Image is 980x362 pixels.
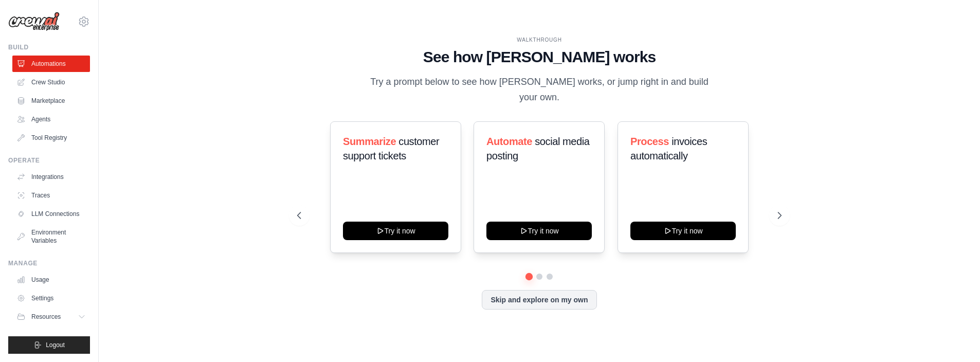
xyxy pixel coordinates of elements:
a: Usage [12,271,90,288]
span: social media posting [486,136,590,161]
span: Automate [486,136,532,147]
a: Tool Registry [12,130,90,146]
span: Process [630,136,669,147]
button: Resources [12,309,90,325]
button: Logout [8,336,90,354]
div: Build [8,43,90,51]
button: Try it now [630,222,736,240]
a: Integrations [12,169,90,185]
span: customer support tickets [343,136,439,161]
button: Try it now [486,222,592,240]
div: WALKTHROUGH [297,36,782,44]
a: Automations [12,56,90,72]
h1: See how [PERSON_NAME] works [297,48,782,66]
button: Try it now [343,222,448,240]
button: Skip and explore on my own [482,290,596,310]
span: Resources [31,313,61,321]
a: Marketplace [12,93,90,109]
a: LLM Connections [12,206,90,222]
a: Agents [12,111,90,128]
div: Operate [8,156,90,165]
p: Try a prompt below to see how [PERSON_NAME] works, or jump right in and build your own. [367,75,712,105]
div: Manage [8,259,90,267]
img: Logo [8,12,60,31]
span: Logout [46,341,65,349]
span: Summarize [343,136,396,147]
a: Crew Studio [12,74,90,90]
span: invoices automatically [630,136,707,161]
a: Traces [12,187,90,204]
a: Settings [12,290,90,306]
a: Environment Variables [12,224,90,249]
